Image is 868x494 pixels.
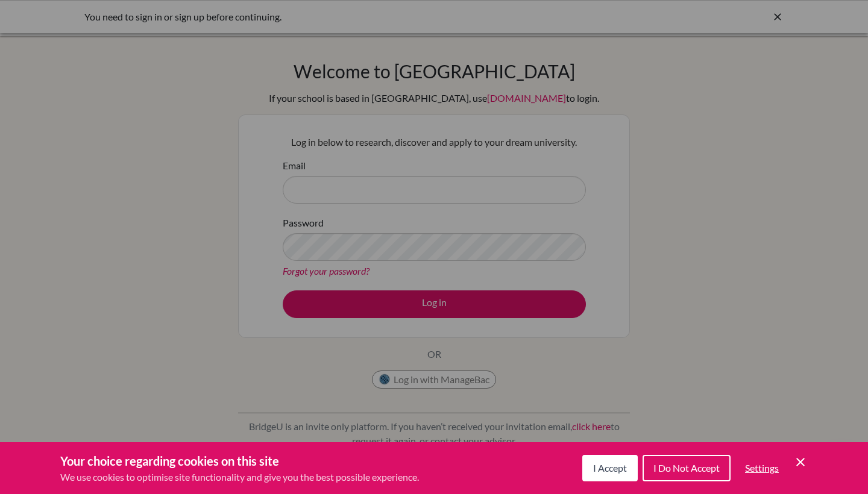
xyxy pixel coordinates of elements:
h3: Your choice regarding cookies on this site [60,452,419,470]
span: Settings [745,462,779,474]
span: I Accept [593,462,627,474]
button: I Do Not Accept [643,455,731,481]
button: Settings [735,456,788,480]
button: Save and close [793,455,808,469]
button: I Accept [582,455,638,481]
span: I Do Not Accept [653,462,720,474]
p: We use cookies to optimise site functionality and give you the best possible experience. [60,470,419,484]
